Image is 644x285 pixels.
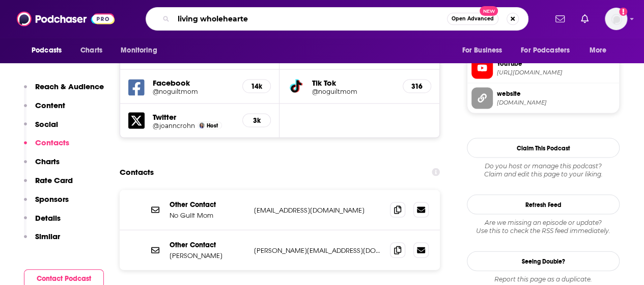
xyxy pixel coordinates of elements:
[497,59,615,68] span: YouTube
[521,43,570,58] span: For Podcasters
[32,43,62,58] span: Podcasts
[35,157,60,166] p: Charts
[467,162,620,170] span: Do you host or manage this podcast?
[114,41,170,60] button: open menu
[467,251,620,271] a: Seeing Double?
[590,43,607,58] span: More
[467,138,620,158] button: Claim This Podcast
[619,8,627,16] svg: Add a profile image
[480,6,498,16] span: New
[35,119,58,129] p: Social
[254,205,382,214] p: [EMAIL_ADDRESS][DOMAIN_NAME]
[462,43,502,58] span: For Business
[35,138,69,147] p: Contacts
[467,275,620,283] div: Report this page as a duplicate.
[17,9,115,29] img: Podchaser - Follow, Share and Rate Podcasts
[174,11,447,27] input: Search podcasts, credits, & more...
[605,8,627,30] button: Show profile menu
[153,77,234,87] h5: Facebook
[24,175,73,194] button: Rate Card
[467,162,620,178] div: Claim and edit this page to your liking.
[80,43,102,58] span: Charts
[199,122,205,128] img: Joann Crohn
[471,87,615,109] a: website[DOMAIN_NAME]
[312,77,394,87] h5: Tik Tok
[24,138,69,157] button: Contacts
[35,175,73,185] p: Rate Card
[153,121,195,129] a: @joanncrohn
[35,194,69,204] p: Sponsors
[170,251,246,260] p: [PERSON_NAME]
[24,194,69,213] button: Sponsors
[467,194,620,214] button: Refresh Feed
[577,10,593,28] a: Show notifications dropdown
[447,13,498,25] button: Open AdvancedNew
[605,8,627,30] span: Logged in as WPubPR1
[452,16,494,21] span: Open Advanced
[170,200,246,209] p: Other Contact
[312,87,394,95] a: @noguiltmom
[471,57,615,79] a: YouTube[URL][DOMAIN_NAME]
[35,82,104,91] p: Reach & Audience
[497,98,615,106] span: noguiltmom.com
[455,41,515,60] button: open menu
[35,231,60,241] p: Similar
[24,100,65,119] button: Content
[24,119,58,138] button: Social
[497,68,615,76] span: https://www.youtube.com/@NoGuiltMom
[207,122,218,128] span: Host
[121,43,157,58] span: Monitoring
[514,41,584,60] button: open menu
[24,213,61,232] button: Details
[24,231,60,250] button: Similar
[251,116,262,124] h5: 3k
[605,8,627,30] img: User Profile
[74,41,108,60] a: Charts
[251,82,262,90] h5: 14k
[582,41,620,60] button: open menu
[411,82,423,90] h5: 316
[497,89,615,98] span: website
[254,246,382,254] p: [PERSON_NAME][EMAIL_ADDRESS][DOMAIN_NAME]
[24,157,60,175] button: Charts
[24,41,75,60] button: open menu
[551,10,569,28] a: Show notifications dropdown
[35,213,61,223] p: Details
[170,211,246,219] p: No Guilt Mom
[467,218,620,235] div: Are we missing an episode or update? Use this to check the RSS feed immediately.
[120,162,154,182] h2: Contacts
[153,87,234,95] a: @noguiltmom
[35,100,65,110] p: Content
[146,7,528,31] div: Search podcasts, credits, & more...
[170,240,246,249] p: Other Contact
[24,82,104,100] button: Reach & Audience
[153,112,234,121] h5: Twitter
